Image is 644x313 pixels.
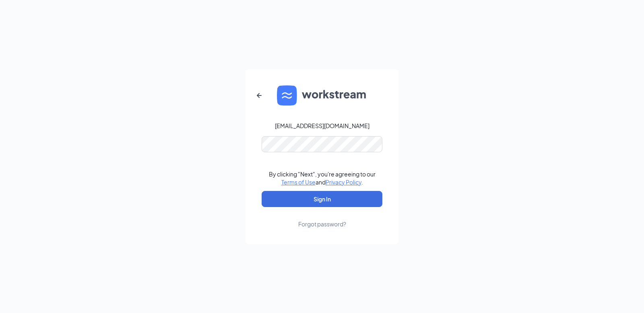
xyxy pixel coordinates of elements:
[254,91,264,100] svg: ArrowLeftNew
[281,178,316,186] a: Terms of Use
[250,86,269,105] button: ArrowLeftNew
[269,170,376,186] div: By clicking "Next", you're agreeing to our and .
[277,85,367,106] img: WS logo and Workstream text
[298,220,346,228] div: Forgot password?
[262,191,382,207] button: Sign In
[298,207,346,228] a: Forgot password?
[326,178,361,186] a: Privacy Policy
[275,122,369,130] div: [EMAIL_ADDRESS][DOMAIN_NAME]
